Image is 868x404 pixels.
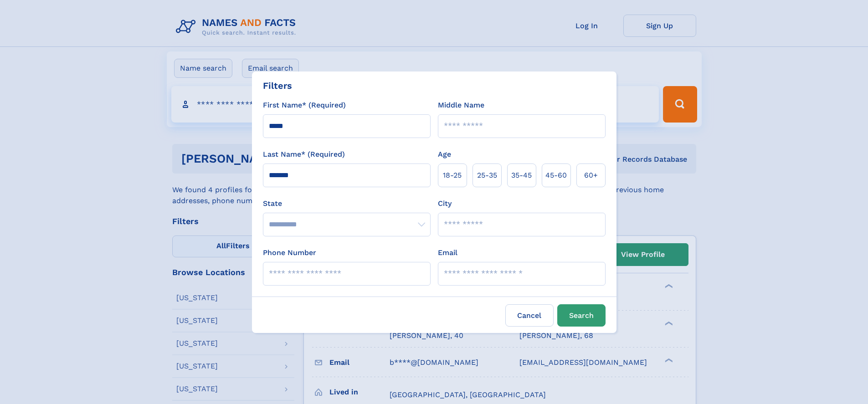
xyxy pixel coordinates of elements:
[263,100,346,111] label: First Name* (Required)
[438,100,484,111] label: Middle Name
[438,247,457,258] label: Email
[477,170,497,181] span: 25‑35
[263,198,431,209] label: State
[263,247,316,258] label: Phone Number
[545,170,567,181] span: 45‑60
[505,304,554,327] label: Cancel
[511,170,532,181] span: 35‑45
[438,198,452,209] label: City
[443,170,462,181] span: 18‑25
[557,304,606,327] button: Search
[584,170,598,181] span: 60+
[263,149,345,160] label: Last Name* (Required)
[263,79,292,92] div: Filters
[438,149,451,160] label: Age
